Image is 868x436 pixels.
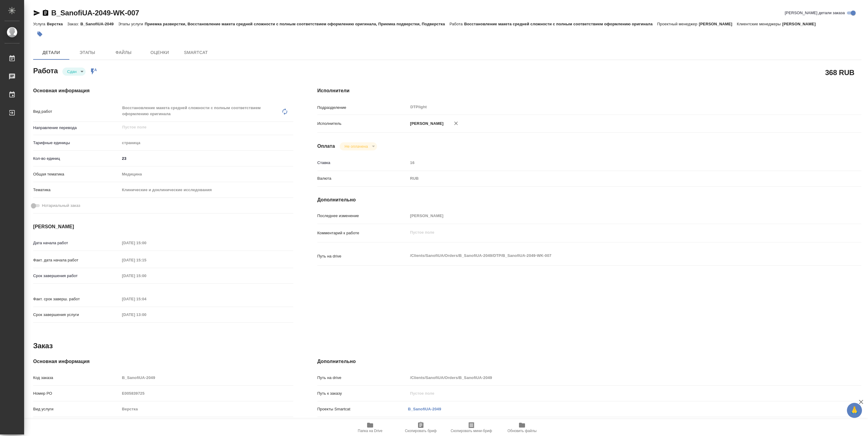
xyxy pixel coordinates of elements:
[317,175,408,182] p: Валюта
[849,404,860,417] span: 🙏
[317,121,408,127] p: Исполнитель
[449,22,464,26] p: Работа
[109,49,138,56] span: Файлы
[408,211,816,220] input: Пустое поле
[33,375,120,381] p: Код заказа
[737,22,782,26] p: Клиентские менеджеры
[343,144,370,149] button: Не оплачена
[33,65,58,76] h2: Работа
[408,373,816,382] input: Пустое поле
[451,429,492,433] span: Скопировать мини-бриф
[317,390,408,397] p: Путь к заказу
[825,67,854,77] h2: 368 RUB
[145,49,174,56] span: Оценки
[33,296,120,302] p: Факт. срок заверш. работ
[508,429,537,433] span: Обновить файлы
[120,405,293,413] input: Пустое поле
[317,213,408,219] p: Последнее изменение
[120,256,173,264] input: Пустое поле
[464,22,657,26] p: Восстановление макета средней сложности с полным соответствием оформлению оригинала
[317,406,408,412] p: Проекты Smartcat
[33,9,40,17] button: Скопировать ссылку для ЯМессенджера
[317,160,408,166] p: Ставка
[317,87,861,94] h4: Исполнители
[120,239,173,247] input: Пустое поле
[47,22,67,26] p: Верстка
[847,403,862,418] button: 🙏
[408,121,444,127] p: [PERSON_NAME]
[408,251,816,261] textarea: /Clients/SanofiUA/Orders/B_SanofiUA-2049/DTP/B_SanofiUA-2049-WK-007
[345,419,395,436] button: Папка на Drive
[33,125,120,131] p: Направление перевода
[33,312,120,318] p: Срок завершения услуги
[408,407,441,411] a: B_SanofiUA-2049
[120,138,293,148] div: страница
[118,22,145,26] p: Этапы услуги
[408,389,816,398] input: Пустое поле
[408,158,816,167] input: Пустое поле
[62,68,86,76] div: Сдан
[33,140,120,146] p: Тарифные единицы
[33,406,120,412] p: Вид услуги
[449,117,463,130] button: Удалить исполнителя
[120,373,293,382] input: Пустое поле
[67,22,80,26] p: Заказ:
[181,49,210,56] span: SmartCat
[358,429,382,433] span: Папка на Drive
[782,22,820,26] p: [PERSON_NAME]
[145,22,449,26] p: Приемка разверстки, Восстановление макета средней сложности с полным соответствием оформлению ори...
[120,271,173,280] input: Пустое поле
[33,22,47,26] p: Услуга
[317,230,408,236] p: Комментарий к работе
[317,358,861,365] h4: Дополнительно
[699,22,737,26] p: [PERSON_NAME]
[33,87,293,94] h4: Основная информация
[37,49,66,56] span: Детали
[317,375,408,381] p: Путь на drive
[497,419,547,436] button: Обновить файлы
[51,9,139,17] a: B_SanofiUA-2049-WK-007
[120,295,173,303] input: Пустое поле
[65,69,78,74] button: Сдан
[33,341,53,351] h2: Заказ
[405,429,436,433] span: Скопировать бриф
[340,142,377,150] div: Сдан
[122,124,279,131] input: Пустое поле
[42,203,80,209] span: Нотариальный заказ
[33,358,293,365] h4: Основная информация
[408,173,816,184] div: RUB
[33,257,120,263] p: Факт. дата начала работ
[120,154,293,163] input: ✎ Введи что-нибудь
[33,109,120,115] p: Вид работ
[120,310,173,319] input: Пустое поле
[657,22,699,26] p: Проектный менеджер
[33,27,46,41] button: Добавить тэг
[317,143,335,150] h4: Оплата
[42,9,49,17] button: Скопировать ссылку
[33,156,120,162] p: Кол-во единиц
[120,389,293,398] input: Пустое поле
[317,196,861,204] h4: Дополнительно
[120,185,293,195] div: Клинические и доклинические исследования
[33,390,120,397] p: Номер РО
[120,169,293,179] div: Медицина
[80,22,118,26] p: B_SanofiUA-2049
[395,419,446,436] button: Скопировать бриф
[33,273,120,279] p: Срок завершения работ
[33,240,120,246] p: Дата начала работ
[33,187,120,193] p: Тематика
[73,49,102,56] span: Этапы
[785,10,845,16] span: [PERSON_NAME] детали заказа
[317,105,408,111] p: Подразделение
[33,223,293,230] h4: [PERSON_NAME]
[317,253,408,259] p: Путь на drive
[33,171,120,177] p: Общая тематика
[446,419,497,436] button: Скопировать мини-бриф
